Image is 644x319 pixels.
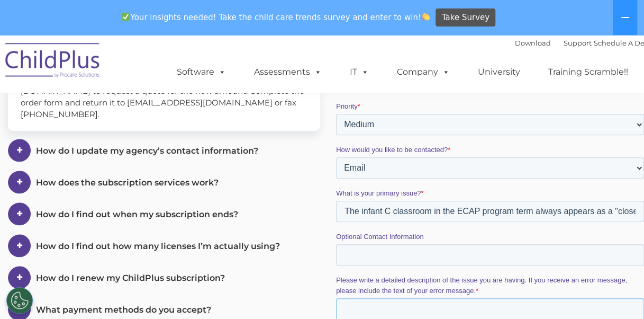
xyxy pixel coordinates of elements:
[36,178,219,188] span: How does the subscription services work?
[122,13,130,21] img: ✅
[564,39,592,47] a: Support
[36,305,211,315] span: What payment methods do you accept?
[339,61,379,83] a: IT
[36,273,225,283] span: How do I renew my ChildPlus subscription?
[243,61,332,83] a: Assessments
[467,61,531,83] a: University
[442,8,489,27] span: Take Survey
[515,39,551,47] a: Download
[386,61,460,83] a: Company
[36,241,280,251] span: How do I find out how many licenses I’m actually using?
[166,61,237,83] a: Software
[36,209,238,219] span: How do I find out when my subscription ends?
[6,287,33,314] button: Cookies Settings
[117,7,434,28] span: Your insights needed! Take the child care trends survey and enter to win!
[436,8,495,27] a: Take Survey
[538,61,639,83] a: Training Scramble!!
[422,13,430,21] img: 👏
[36,146,258,156] span: How do I update my agency’s contact information?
